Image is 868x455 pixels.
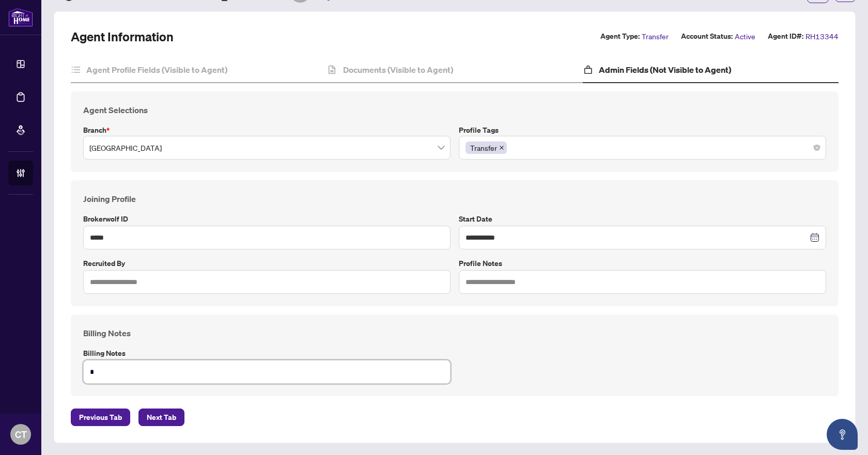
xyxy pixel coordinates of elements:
[71,28,174,45] h2: Agent Information
[83,348,451,359] label: Billing Notes
[805,30,839,42] span: RH13344
[827,419,858,450] button: Open asap
[599,64,731,76] h4: Admin Fields (Not Visible to Agent)
[83,327,826,339] h4: Billing Notes
[459,124,826,136] label: Profile Tags
[83,258,451,269] label: Recruited by
[768,30,803,42] label: Agent ID#:
[681,30,733,42] label: Account Status:
[600,30,640,42] label: Agent Type:
[459,258,826,269] label: Profile Notes
[642,30,669,42] span: Transfer
[470,142,497,153] span: Transfer
[499,145,504,150] span: close
[343,64,453,76] h4: Documents (Visible to Agent)
[814,145,820,151] span: close-circle
[71,409,130,426] button: Previous Tab
[83,213,451,225] label: Brokerwolf ID
[86,64,227,76] h4: Agent Profile Fields (Visible to Agent)
[147,409,176,426] span: Next Tab
[83,124,451,136] label: Branch
[138,409,184,426] button: Next Tab
[466,142,507,154] span: Transfer
[15,427,27,442] span: CT
[79,409,122,426] span: Previous Tab
[459,213,826,225] label: Start Date
[8,8,33,27] img: logo
[89,138,444,158] span: Richmond Hill
[735,30,755,42] span: Active
[83,193,826,205] h4: Joining Profile
[83,104,826,116] h4: Agent Selections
